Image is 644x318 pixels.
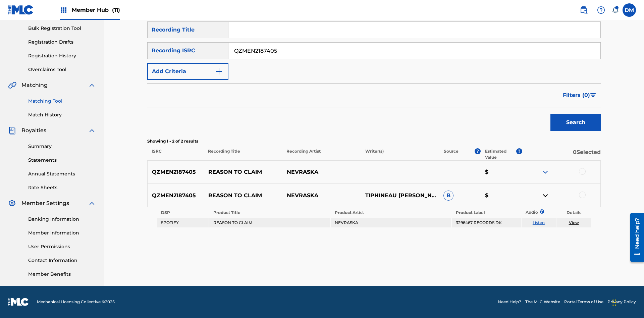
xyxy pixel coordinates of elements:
[331,208,451,217] th: Product Artist
[541,168,549,176] img: expand
[452,218,521,227] td: 3296467 RECORDS DK
[21,199,69,207] span: Member Settings
[498,299,521,305] a: Need Help?
[21,126,46,135] span: Royalties
[28,229,96,236] a: Member Information
[28,39,96,46] a: Registration Drafts
[88,81,96,89] img: expand
[594,3,608,17] div: Help
[8,5,34,15] img: MLC Logo
[148,192,204,200] p: QZMEN2187405
[147,148,204,160] p: ISRC
[28,66,96,73] a: Overclaims Tool
[623,3,636,17] div: User Menu
[559,87,601,104] button: Filters (0)
[361,192,439,200] p: TIPHINEAU [PERSON_NAME]
[282,192,361,200] p: NEVRASKA
[60,6,68,14] img: Top Rightsholders
[550,114,601,131] button: Search
[522,148,601,160] p: 0 Selected
[28,98,96,105] a: Matching Tool
[88,126,96,135] img: expand
[556,208,591,217] th: Details
[88,199,96,207] img: expand
[148,168,204,176] p: QZMEN2187405
[525,299,560,305] a: The MLC Website
[485,148,516,160] p: Estimated Value
[209,218,330,227] td: REASON TO CLAIM
[625,210,644,265] iframe: Resource Center
[215,67,223,75] img: 9d2ae6d4665cec9f34b9.svg
[612,7,619,13] div: Notifications
[612,293,616,313] div: Drag
[28,157,96,164] a: Statements
[444,148,459,160] p: Source
[481,168,522,176] p: $
[577,3,590,17] a: Public Search
[28,243,96,250] a: User Permissions
[157,218,209,227] td: SPOTIFY
[28,271,96,278] a: Member Benefits
[331,218,451,227] td: NEVRASKA
[157,208,209,217] th: DSP
[147,63,228,80] button: Add Criteria
[443,191,453,201] span: B
[8,126,16,135] img: Royalties
[569,220,579,225] a: View
[28,25,96,32] a: Bulk Registration Tool
[72,6,120,14] span: Member Hub
[541,192,549,200] img: contract
[147,138,601,144] p: Showing 1 - 2 of 2 results
[204,168,282,176] p: REASON TO CLAIM
[580,6,588,14] img: search
[28,143,96,150] a: Summary
[610,286,644,318] iframe: Chat Widget
[8,199,16,207] img: Member Settings
[597,6,605,14] img: help
[607,299,636,305] a: Privacy Policy
[516,148,522,154] span: ?
[8,81,16,89] img: Matching
[563,91,590,99] span: Filters ( 0 )
[541,209,542,214] span: ?
[8,298,29,306] img: logo
[204,192,282,200] p: REASON TO CLAIM
[28,184,96,191] a: Rate Sheets
[28,111,96,118] a: Match History
[28,257,96,264] a: Contact Information
[361,148,439,160] p: Writer(s)
[209,208,330,217] th: Product Title
[282,148,361,160] p: Recording Artist
[564,299,603,305] a: Portal Terms of Use
[475,148,481,154] span: ?
[28,170,96,177] a: Annual Statements
[590,93,596,97] img: filter
[533,220,545,225] a: Listen
[28,216,96,223] a: Banking Information
[282,168,361,176] p: NEVRASKA
[28,52,96,59] a: Registration History
[481,192,522,200] p: $
[522,209,530,215] p: Audio
[452,208,521,217] th: Product Label
[112,7,120,13] span: (11)
[21,81,48,89] span: Matching
[37,299,115,305] span: Mechanical Licensing Collective © 2025
[204,148,282,160] p: Recording Title
[147,21,601,134] form: Search Form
